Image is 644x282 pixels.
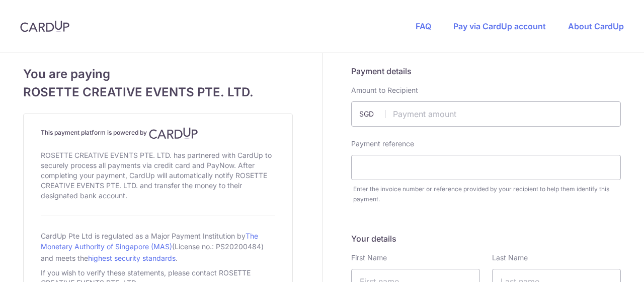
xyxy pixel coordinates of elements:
a: About CardUp [568,21,624,31]
a: Pay via CardUp account [453,21,546,31]
img: CardUp [149,127,198,139]
label: Last Name [492,253,528,263]
div: ROSETTE CREATIVE EVENTS PTE. LTD. has partnered with CardUp to securely process all payments via ... [41,148,275,203]
h4: This payment platform is powered by [41,127,275,139]
span: SGD [359,109,385,119]
img: CardUp [20,20,69,32]
div: CardUp Pte Ltd is regulated as a Major Payment Institution by (License no.: PS20200484) and meets... [41,228,275,266]
label: Payment reference [351,139,414,149]
a: FAQ [416,21,431,31]
label: First Name [351,253,387,263]
span: ROSETTE CREATIVE EVENTS PTE. LTD. [23,83,293,101]
input: Payment amount [351,101,621,127]
div: Enter the invoice number or reference provided by your recipient to help them identify this payment. [353,184,621,204]
label: Amount to Recipient [351,85,418,95]
h5: Payment details [351,65,621,77]
h5: Your details [351,233,621,245]
span: You are paying [23,65,293,83]
a: highest security standards [88,254,176,262]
